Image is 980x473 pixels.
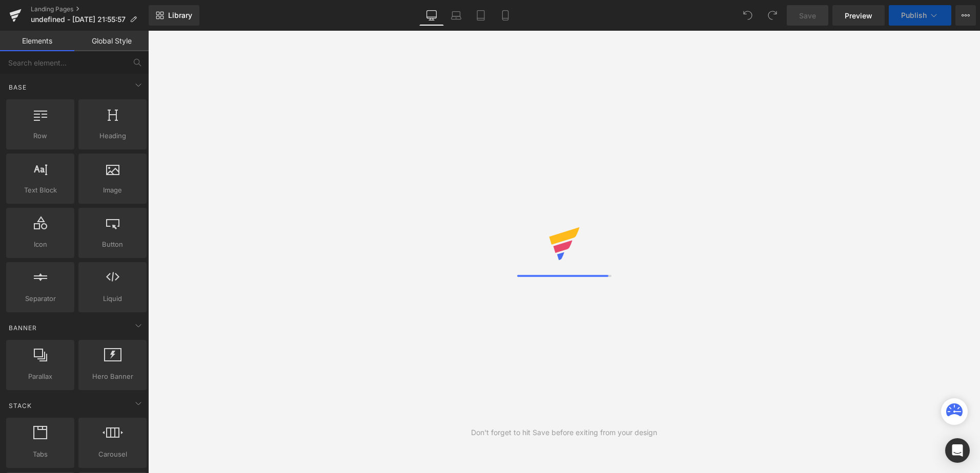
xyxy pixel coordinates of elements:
span: Liquid [81,293,144,304]
a: Mobile [493,5,518,26]
span: Image [81,185,144,196]
span: Stack [8,401,33,411]
span: Hero Banner [81,371,144,382]
button: Publish [889,5,951,26]
div: Don't forget to hit Save before exiting from your design [471,427,657,438]
span: Library [168,11,192,20]
span: Base [8,82,28,92]
a: Desktop [419,5,444,26]
a: Landing Pages [31,5,149,13]
span: Carousel [81,449,144,460]
div: Open Intercom Messenger [945,438,970,463]
a: Laptop [444,5,468,26]
span: Text Block [9,185,71,196]
a: Global Style [74,31,149,51]
a: New Library [149,5,199,26]
button: More [955,5,976,26]
span: Preview [845,10,872,21]
span: Parallax [9,371,71,382]
a: Tablet [468,5,493,26]
span: undefined - [DATE] 21:55:57 [31,15,126,24]
span: Publish [901,11,927,19]
span: Separator [9,293,71,304]
a: Preview [832,5,885,26]
button: Redo [762,5,783,26]
span: Row [9,131,71,141]
span: Icon [9,239,71,250]
span: Heading [81,131,144,141]
span: Save [799,10,816,21]
button: Undo [738,5,758,26]
span: Tabs [9,449,71,460]
span: Button [81,239,144,250]
span: Banner [8,323,38,333]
